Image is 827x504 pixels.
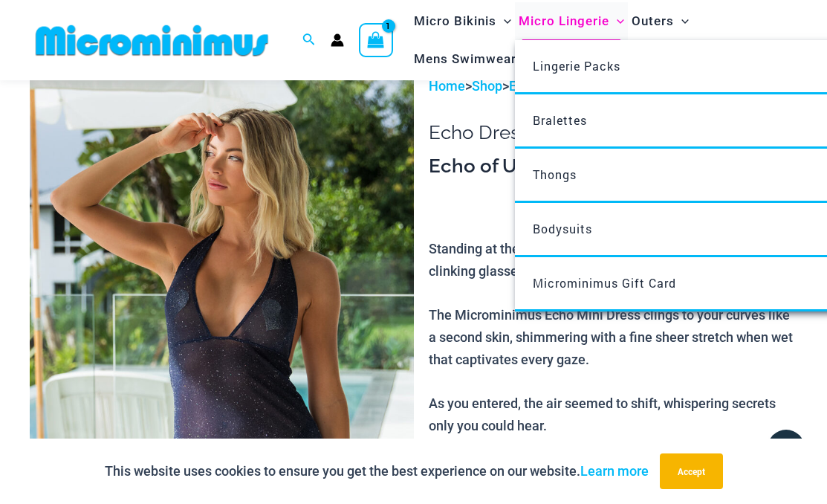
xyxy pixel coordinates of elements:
a: Shop [472,78,502,94]
h3: Echo of Unspoken Desire [429,154,797,179]
span: Lingerie Packs [533,58,620,74]
a: Search icon link [302,31,316,50]
a: Account icon link [331,33,344,47]
a: View Shopping Cart, 1 items [359,23,393,57]
p: > > [429,75,797,97]
span: Micro Bikinis [414,2,496,40]
span: Bodysuits [533,221,592,236]
span: Menu Toggle [496,2,511,40]
span: Menu Toggle [674,2,689,40]
a: Micro LingerieMenu ToggleMenu Toggle [515,2,628,40]
p: This website uses cookies to ensure you get the best experience on our website. [105,460,649,482]
a: Echo [509,78,538,94]
a: Learn more [580,463,649,479]
img: MM SHOP LOGO FLAT [30,24,274,57]
a: Micro BikinisMenu ToggleMenu Toggle [410,2,515,40]
button: Accept [660,453,723,489]
span: Menu Toggle [609,2,624,40]
a: Mens SwimwearMenu ToggleMenu Toggle [410,40,535,78]
span: Bralettes [533,112,587,128]
span: Mens Swimwear [414,40,516,78]
a: Home [429,78,465,94]
a: OutersMenu ToggleMenu Toggle [628,2,693,40]
span: Microminimus Gift Card [533,275,676,291]
span: Thongs [533,167,577,182]
span: Micro Lingerie [519,2,609,40]
h1: Echo Dress Ink Pack [429,121,797,144]
span: Outers [632,2,674,40]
